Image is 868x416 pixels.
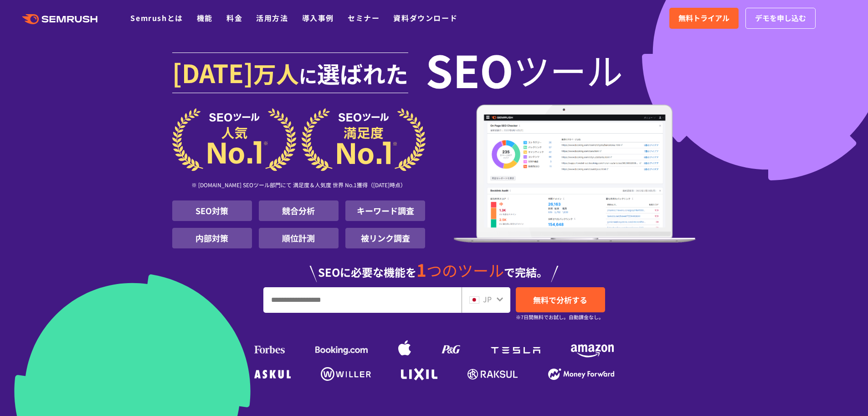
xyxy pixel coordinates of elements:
span: に [299,62,317,89]
a: 無料トライアル [669,8,739,29]
span: デモを申し込む [755,12,806,24]
li: 競合分析 [259,200,339,221]
a: 資料ダウンロード [393,12,457,23]
span: [DATE] [172,54,253,90]
small: ※7日間無料でお試し。自動課金なし。 [516,313,604,321]
li: キーワード調査 [345,200,425,221]
a: セミナー [348,12,380,23]
span: SEO [426,51,514,88]
span: 1 [416,257,426,282]
span: ツール [514,51,623,88]
a: Semrushとは [130,12,183,23]
a: 無料で分析する [516,287,605,312]
a: 機能 [197,12,213,23]
input: URL、キーワードを入力してください [264,288,461,312]
span: 無料で分析する [533,294,587,305]
li: 順位計測 [259,228,339,248]
a: 導入事例 [302,12,334,23]
span: 万人 [253,57,299,90]
div: SEOに必要な機能を [172,252,696,282]
li: SEO対策 [172,200,252,221]
span: 無料トライアル [678,12,729,24]
a: 料金 [226,12,242,23]
span: つのツール [426,259,504,281]
div: ※ [DOMAIN_NAME] SEOツール部門にて 満足度＆人気度 世界 No.1獲得（[DATE]時点） [172,171,426,200]
span: 選ばれた [317,57,408,90]
li: 被リンク調査 [345,228,425,248]
span: で完結。 [504,264,548,280]
a: 活用方法 [256,12,288,23]
a: デモを申し込む [745,8,816,29]
li: 内部対策 [172,228,252,248]
span: JP [483,294,492,305]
